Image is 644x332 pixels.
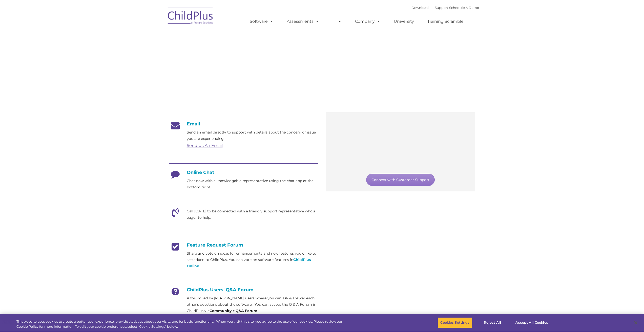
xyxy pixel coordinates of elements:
a: Connect with Customer Support [366,174,435,186]
a: Company [350,16,385,27]
div: This website uses cookies to create a better user experience, provide statistics about user visit... [16,319,354,329]
a: Software [245,16,278,27]
p: Chat now with a knowledgable representative using the chat app at the bottom right. [187,178,318,190]
strong: Community > Q&A Forum [210,308,257,313]
button: Reject All [477,317,508,328]
h4: Email [169,121,318,127]
font: | [411,6,479,10]
img: ChildPlus by Procare Solutions [165,4,216,29]
h4: ChildPlus Users' Q&A Forum [169,287,318,293]
a: Support [435,6,448,10]
a: Training Scramble!! [422,16,471,27]
a: Download [411,6,429,10]
p: A forum led by [PERSON_NAME] users where you can ask & answer each other’s questions about the so... [187,295,318,314]
a: Send Us An Email [187,143,223,148]
h4: Online Chat [169,170,318,175]
p: Call [DATE] to be connected with a friendly support representative who's eager to help. [187,208,318,221]
button: Close [630,317,641,328]
a: IT [327,16,347,27]
button: Cookies Settings [438,317,472,328]
button: Accept All Cookies [513,317,551,328]
h4: Feature Request Forum [169,242,318,248]
p: Share and vote on ideas for enhancements and new features you’d like to see added to ChildPlus. Y... [187,250,318,269]
p: Send an email directly to support with details about the concern or issue you are experiencing. [187,129,318,142]
a: Schedule A Demo [449,6,479,10]
a: University [389,16,419,27]
a: ChildPlus Online [187,257,311,268]
a: Assessments [282,16,324,27]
